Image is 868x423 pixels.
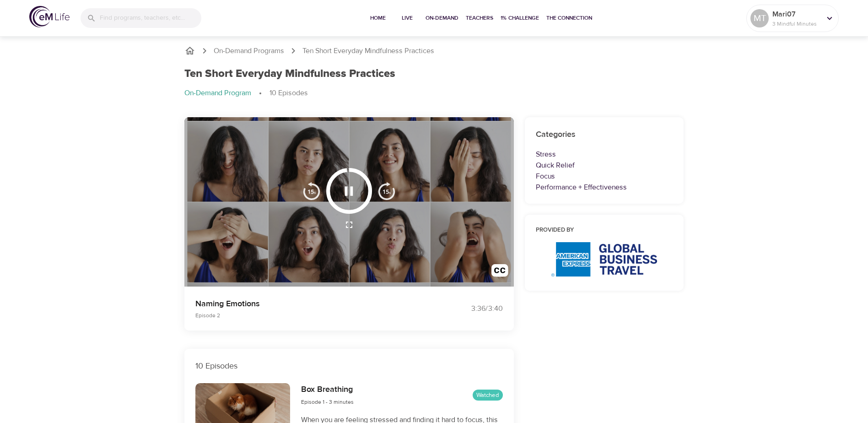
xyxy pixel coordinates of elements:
p: Ten Short Everyday Mindfulness Practices [302,46,434,56]
p: Quick Relief [536,160,673,171]
h6: Provided by [536,226,673,235]
span: On-Demand [426,13,458,23]
p: 10 Episodes [195,360,503,372]
span: Home [367,13,389,23]
span: 1% Challenge [501,13,539,23]
img: 15s_prev.svg [302,182,321,200]
h6: Categories [536,128,673,141]
div: 3:36 / 3:40 [434,304,503,314]
p: Naming Emotions [195,298,423,310]
img: 15s_next.svg [377,182,396,200]
nav: breadcrumb [184,45,684,56]
p: Performance + Effectiveness [536,182,673,193]
span: The Connection [546,13,592,23]
p: 3 Mindful Minutes [772,20,821,28]
a: On-Demand Programs [214,46,284,56]
span: Episode 1 - 3 minutes [301,398,354,406]
span: Teachers [466,13,493,23]
p: 10 Episodes [270,88,308,98]
p: Focus [536,171,673,182]
img: open_caption.svg [491,264,508,281]
h1: Ten Short Everyday Mindfulness Practices [184,67,395,81]
img: logo [29,6,70,27]
input: Find programs, teachers, etc... [100,8,201,28]
span: Live [396,13,418,23]
p: Mari07 [772,9,821,20]
span: Watched [473,391,503,400]
p: On-Demand Program [184,88,251,98]
p: Episode 2 [195,311,423,320]
div: MT [750,9,769,27]
h6: Box Breathing [301,383,354,396]
p: Stress [536,149,673,160]
nav: breadcrumb [184,88,684,99]
img: AmEx%20GBT%20logo.png [551,242,657,277]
